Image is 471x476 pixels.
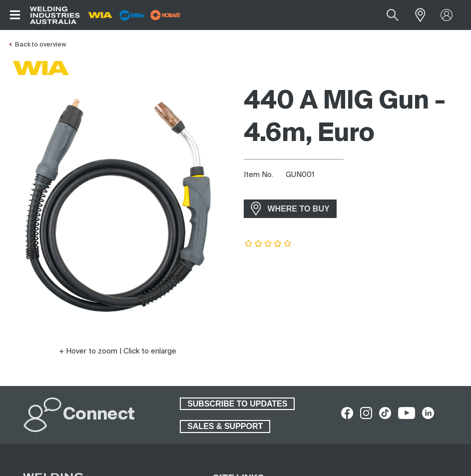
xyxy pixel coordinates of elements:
span: WHERE TO BUY [261,201,336,217]
button: Search products [376,3,410,26]
a: SUBSCRIBE TO UPDATES [180,397,295,410]
span: SUBSCRIBE TO UPDATES [181,397,294,410]
a: Back to overview of MIG Guns [8,41,66,48]
span: Item No. [244,169,284,181]
h2: Connect [63,404,135,426]
h1: 440 A MIG Gun - 4.6m, Euro [244,85,464,150]
span: SALES & SUPPORT [181,420,269,433]
input: Product name or item number... [363,3,410,26]
img: 200A MIG Gun - 3m, Euro [8,95,228,315]
span: Rating: {0} [244,240,293,247]
a: SALES & SUPPORT [180,420,270,433]
a: WHERE TO BUY [244,199,337,218]
span: GUN001 [286,171,315,178]
button: Hover to zoom | Click to enlarge [53,345,182,357]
